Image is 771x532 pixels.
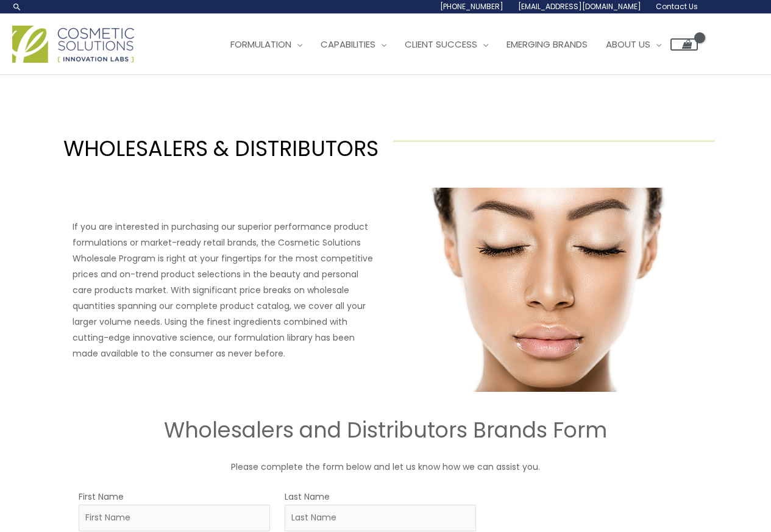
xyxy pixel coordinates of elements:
[670,38,698,51] a: View Shopping Cart, empty
[405,38,477,51] span: Client Success
[285,505,476,531] input: Last Name
[12,2,22,12] a: Search icon link
[597,26,670,63] a: About Us
[656,1,698,12] span: Contact Us
[73,219,378,361] p: If you are interested in purchasing our superior performance product formulations or market-ready...
[440,1,503,12] span: [PHONE_NUMBER]
[221,26,311,63] a: Formulation
[606,38,650,51] span: About Us
[311,26,396,63] a: Capabilities
[79,489,124,505] label: First Name
[518,1,641,12] span: [EMAIL_ADDRESS][DOMAIN_NAME]
[20,459,751,475] p: Please complete the form below and let us know how we can assist you.
[285,489,330,505] label: Last Name
[20,416,751,444] h2: Wholesalers and Distributors Brands Form
[230,38,291,51] span: Formulation
[56,133,378,163] h1: WHOLESALERS & DISTRIBUTORS
[79,505,270,531] input: First Name
[12,26,134,63] img: Cosmetic Solutions Logo
[212,26,698,63] nav: Site Navigation
[396,26,497,63] a: Client Success
[497,26,597,63] a: Emerging Brands
[321,38,375,51] span: Capabilities
[506,38,588,51] span: Emerging Brands
[393,188,699,392] img: Wholesale Customer Type Image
